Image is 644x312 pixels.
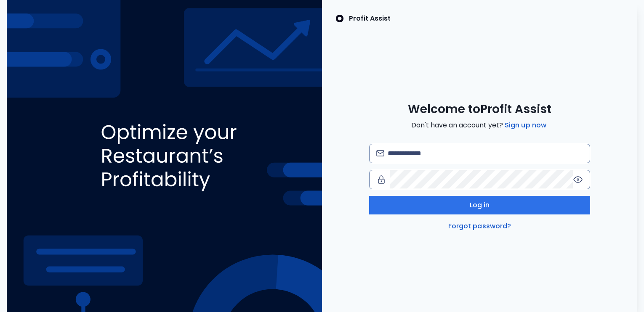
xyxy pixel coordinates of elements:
span: Log in [470,200,490,210]
span: Don't have an account yet? [411,120,548,130]
span: Welcome to Profit Assist [408,102,551,117]
a: Sign up now [503,120,548,130]
p: Profit Assist [349,13,391,24]
button: Log in [369,196,590,214]
img: SpotOn Logo [335,13,344,24]
a: Forgot password? [447,221,513,231]
img: email [376,150,384,156]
